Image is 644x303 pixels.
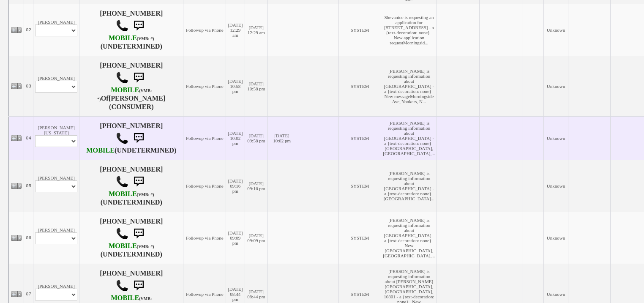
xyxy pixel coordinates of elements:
b: [PERSON_NAME] [109,95,166,102]
td: [DATE] 10:02 pm [226,116,245,160]
td: [DATE] 09:16 pm [245,160,268,212]
td: [PERSON_NAME] [33,160,79,212]
td: 04 [24,116,33,160]
td: Unknown [544,56,568,116]
td: [PERSON_NAME] [33,4,79,56]
img: sms.png [130,173,147,190]
img: call.png [116,175,128,188]
td: Followup via Phone [183,212,226,264]
td: Unknown [544,160,568,212]
td: SYSTEM [338,116,381,160]
td: [DATE] 12:29 am [226,4,245,56]
img: call.png [116,71,128,84]
td: [DATE] 09:09 pm [226,212,245,264]
h4: [PHONE_NUMBER] (UNDETERMINED) [81,218,181,258]
img: call.png [116,227,128,240]
font: (VMB: #) [137,36,154,41]
td: [DATE] 12:29 am [245,4,268,56]
td: 03 [24,56,33,116]
td: [PERSON_NAME][US_STATE] [33,116,79,160]
td: 05 [24,160,33,212]
td: [DATE] 09:09 pm [245,212,268,264]
td: [DATE] 10:58 pm [226,56,245,116]
img: sms.png [130,225,147,242]
td: Unknown [544,212,568,264]
img: call.png [116,19,128,32]
h4: [PHONE_NUMBER] (UNDETERMINED) [81,166,181,206]
h4: [PHONE_NUMBER] (UNDETERMINED) [81,10,181,50]
font: MOBILE [109,242,137,250]
td: [DATE] 10:58 pm [245,56,268,116]
td: Unknown [544,116,568,160]
b: Verizon Wireless [97,86,152,102]
b: Dish Wireless, LLC [86,147,115,154]
td: 06 [24,212,33,264]
font: (VMB: #) [137,244,154,249]
font: MOBILE [111,86,139,94]
font: MOBILE [109,190,137,198]
td: Unknown [544,4,568,56]
font: MOBILE [109,34,137,42]
font: (VMB: *) [97,88,152,101]
h4: [PHONE_NUMBER] Of (CONSUMER) [81,62,181,111]
td: [DATE] 09:58 pm [245,116,268,160]
td: [PERSON_NAME] [33,56,79,116]
td: [PERSON_NAME] is requesting information about [GEOGRAPHIC_DATA] - a {text-decoration: none} [GEOG... [381,116,437,160]
img: call.png [116,279,128,292]
font: (VMB: #) [137,192,154,197]
td: [PERSON_NAME] is requesting information about [GEOGRAPHIC_DATA] - a {text-decoration: none} New m... [381,56,437,116]
td: Shevanice is requesting an application for [STREET_ADDRESS] - a {text-decoration: none} New appli... [381,4,437,56]
h4: [PHONE_NUMBER] (UNDETERMINED) [81,122,181,154]
td: [DATE] 10:02 pm [268,116,296,160]
td: SYSTEM [338,56,381,116]
b: T-Mobile USA, Inc. [109,242,154,250]
td: SYSTEM [338,212,381,264]
td: Followup via Phone [183,4,226,56]
td: [DATE] 09:16 pm [226,160,245,212]
td: Followup via Phone [183,160,226,212]
td: [PERSON_NAME] is requesting information about [GEOGRAPHIC_DATA] - a {text-decoration: none} [GEOG... [381,160,437,212]
img: sms.png [130,69,147,86]
font: MOBILE [86,147,115,154]
td: [PERSON_NAME] [33,212,79,264]
img: sms.png [130,130,147,147]
img: sms.png [130,17,147,34]
font: MOBILE [111,294,139,302]
b: AT&T Wireless [109,190,154,198]
img: sms.png [130,277,147,294]
td: SYSTEM [338,4,381,56]
td: Followup via Phone [183,116,226,160]
td: Followup via Phone [183,56,226,116]
img: call.png [116,132,128,145]
td: 02 [24,4,33,56]
td: [PERSON_NAME] is requesting information about [GEOGRAPHIC_DATA] - a {text-decoration: none} New [... [381,212,437,264]
b: T-Mobile USA, Inc. [109,34,154,42]
td: SYSTEM [338,160,381,212]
